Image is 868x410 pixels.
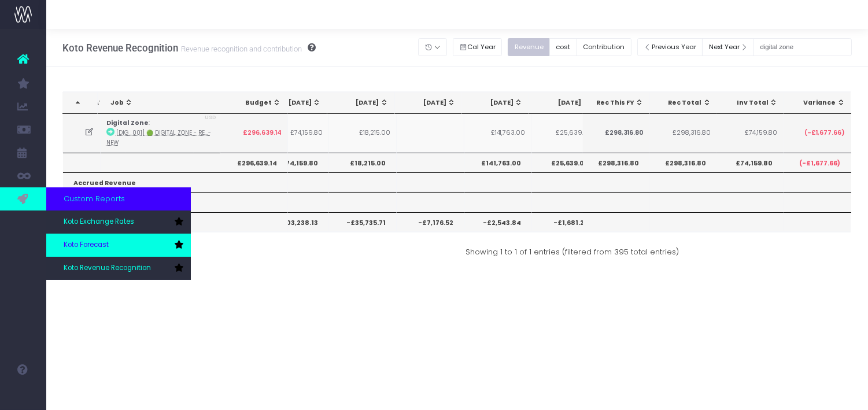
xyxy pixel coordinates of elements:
span: Koto Exchange Rates [64,217,134,227]
a: Koto Forecast [46,234,191,257]
th: Job: activate to sort column ascending [101,92,223,114]
div: [DATE] [271,98,321,108]
th: £74,159.80 [261,153,329,172]
div: Inv Total [727,98,777,108]
div: [DATE] [405,98,456,108]
th: Aug 25: activate to sort column ascending [260,92,327,114]
button: Contribution [577,38,631,56]
span: (-£1,677.66) [804,128,845,138]
div: Budget [231,98,281,108]
abbr: [DIG_001] 🟢 Digital Zone - Refresh - Brand - New [106,129,211,146]
th: Variance: activate to sort column ascending [784,92,852,114]
td: £298,316.80 [649,114,717,152]
button: Revenue [508,38,550,56]
td: £74,159.80 [261,114,329,152]
th: £18,215.00 [329,153,397,172]
div: Variance [795,98,845,108]
span: USD [205,114,216,122]
div: Showing 1 to 1 of 1 entries (filtered from 395 total entries) [466,240,679,258]
span: Koto Forecast [64,240,109,250]
button: cost [549,38,577,56]
th: -£1,681.28 [532,212,600,232]
a: Koto Exchange Rates [46,210,191,234]
th: £296,639.14 [220,153,288,172]
td: £296,639.14 [220,114,288,152]
td: £74,159.80 [716,114,784,152]
th: Oct 25: activate to sort column ascending [395,92,462,114]
th: Inv Total: activate to sort column ascending [716,92,784,114]
th: : activate to sort column descending [63,92,98,114]
th: Accrued Revenue [63,172,288,192]
button: Previous Year [637,38,703,56]
span: Custom Reports [64,193,125,205]
th: £298,316.80 [649,153,717,172]
div: Small button group [508,35,637,59]
th: Rec This FY: activate to sort column ascending [583,92,650,114]
th: £141,763.00 [464,153,532,172]
strong: Digital Zone [106,119,149,127]
th: £298,316.80 [582,153,650,172]
small: Revenue recognition and contribution [178,42,302,54]
td: £298,316.80 [582,114,650,152]
a: Koto Revenue Recognition [46,257,191,280]
h3: Koto Revenue Recognition [62,42,316,54]
th: Budget: activate to sort column ascending [220,92,287,114]
button: Cal Year [453,38,503,56]
td: £18,215.00 [329,114,397,152]
td: £25,639.00 [532,114,600,152]
th: -£103,238.13 [261,212,329,232]
div: Rec This FY [593,98,644,108]
td: £141,763.00 [464,114,532,152]
span: (-£1,677.66) [799,159,840,168]
div: Small button group [453,35,508,59]
th: -£2,543.84 [464,212,532,232]
button: Next Year [702,38,754,56]
th: £74,159.80 [716,153,784,172]
input: Search... [754,38,852,56]
span: Koto Revenue Recognition [64,263,151,274]
div: [DATE] [338,98,388,108]
td: : [101,114,220,152]
th: Rec Total: activate to sort column ascending [650,92,717,114]
img: images/default_profile_image.png [14,387,32,404]
th: Dec 25: activate to sort column ascending [529,92,596,114]
div: Rec Total [660,98,711,108]
th: £25,639.00 [532,153,600,172]
div: [DATE] [472,98,523,108]
th: Sep 25: activate to sort column ascending [327,92,394,114]
div: Job [111,98,217,108]
th: Nov 25: activate to sort column ascending [462,92,529,114]
th: -£35,735.71 [329,212,397,232]
div: [DATE] [540,98,590,108]
th: -£7,176.52 [397,212,464,232]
